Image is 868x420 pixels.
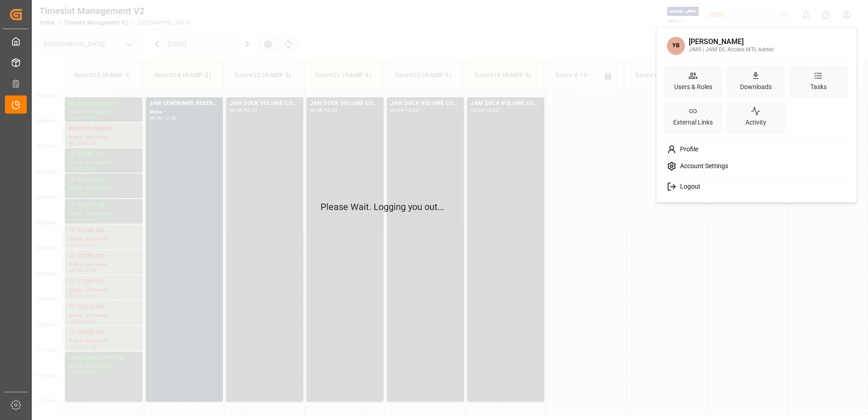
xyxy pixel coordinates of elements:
p: Please Wait. Logging you out... [321,200,547,214]
span: Account Settings [676,162,728,170]
div: Tasks [809,80,829,94]
div: Users & Roles [672,80,714,94]
div: Downloads [738,80,774,94]
div: JIMS | JAM DC Access MTL Admin [689,46,774,54]
span: YB [667,37,685,55]
div: External Links [671,116,715,129]
div: [PERSON_NAME] [689,38,774,46]
span: Profile [676,145,698,154]
span: Logout [676,183,700,191]
div: Activity [744,116,768,129]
